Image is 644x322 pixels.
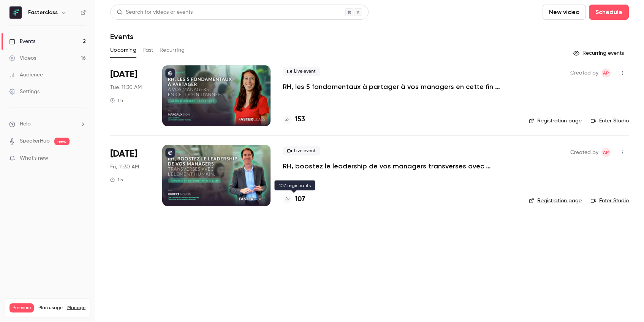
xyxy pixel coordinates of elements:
div: 1 h [110,177,123,183]
button: Schedule [589,5,629,20]
li: help-dropdown-opener [9,120,86,128]
img: tab_domain_overview_orange.svg [31,48,37,54]
a: Enter Studio [591,197,629,205]
a: SpeakerHub [20,137,50,145]
button: Past [142,44,153,56]
h1: Events [110,32,133,41]
img: Fasterclass [9,6,22,19]
div: Search for videos or events [117,8,193,16]
span: What's new [20,154,48,162]
img: tab_keywords_by_traffic_grey.svg [86,48,92,54]
span: Amory Panné [601,68,611,78]
div: Oct 7 Tue, 11:30 AM (Europe/Paris) [110,65,150,126]
h6: Fasterclass [28,9,58,16]
button: Upcoming [110,44,136,56]
span: Plan usage [38,305,63,311]
button: New video [543,5,586,20]
span: Fri, 11:30 AM [110,163,139,171]
a: RH, boostez le leadership de vos managers transverses avec l’Élement Humain. [283,162,511,171]
a: 107 [283,194,305,205]
div: Audience [9,71,43,79]
span: new [54,138,70,145]
span: Tue, 11:30 AM [110,84,142,91]
a: Registration page [529,197,582,205]
div: Mots-clés [95,49,116,54]
span: Amory Panné [601,148,611,157]
a: RH, les 5 fondamentaux à partager à vos managers en cette fin d’année. [283,82,511,91]
a: Registration page [529,117,582,125]
a: 153 [283,114,305,125]
h4: 153 [295,114,305,125]
span: Live event [283,67,320,76]
span: Help [20,120,31,128]
h4: 107 [295,194,305,205]
img: website_grey.svg [12,20,18,26]
span: Created by [570,68,598,78]
div: v 4.0.25 [21,12,37,18]
span: Premium [9,303,34,312]
span: Live event [283,146,320,155]
button: Recurring [160,44,185,56]
span: [DATE] [110,68,137,81]
div: Domaine: [DOMAIN_NAME] [20,20,86,26]
div: 1 h [110,97,123,103]
span: AP [603,148,609,157]
div: Settings [9,88,40,95]
a: Manage [67,305,85,311]
div: Oct 17 Fri, 11:30 AM (Europe/Paris) [110,145,150,206]
img: logo_orange.svg [12,12,18,18]
span: Created by [570,148,598,157]
div: Events [9,38,35,45]
span: [DATE] [110,148,137,160]
a: Enter Studio [591,117,629,125]
div: Domaine [39,49,59,54]
button: Recurring events [570,47,629,59]
div: Videos [9,54,36,62]
span: AP [603,68,609,78]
